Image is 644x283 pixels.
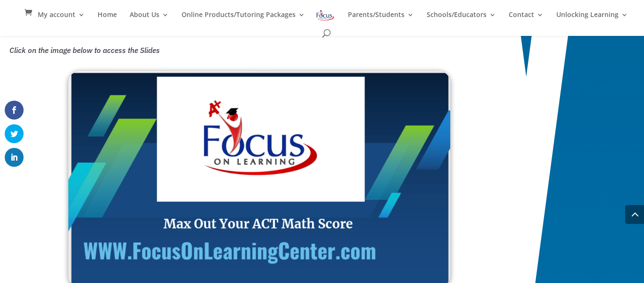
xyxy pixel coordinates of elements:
[9,45,160,55] em: Click on the image below to access the Slides
[130,11,169,27] a: About Us
[38,11,85,27] a: My account
[315,9,335,22] img: Focus on Learning
[348,11,414,27] a: Parents/Students
[182,11,305,27] a: Online Products/Tutoring Packages
[98,11,117,27] a: Home
[509,11,544,27] a: Contact
[556,11,628,27] a: Unlocking Learning
[427,11,496,27] a: Schools/Educators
